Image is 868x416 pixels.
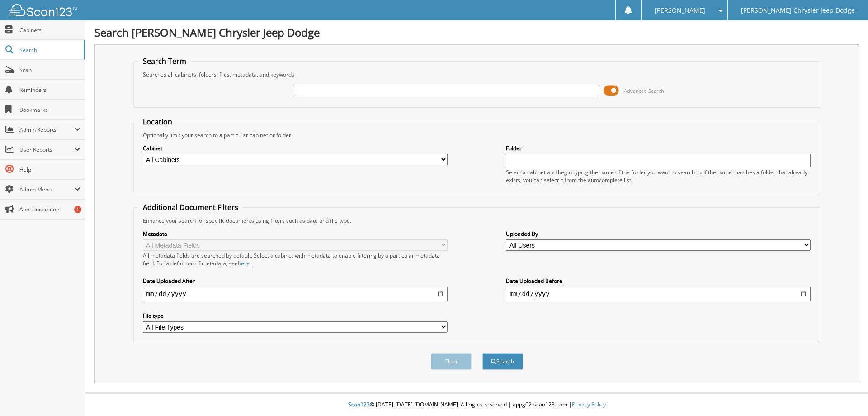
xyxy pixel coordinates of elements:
[19,106,80,114] span: Bookmarks
[143,144,448,152] label: Cabinet
[506,277,811,285] label: Date Uploaded Before
[19,206,80,213] span: Announcements
[85,394,868,416] div: © [DATE]-[DATE] [DOMAIN_NAME]. All rights reserved | appg02-scan123-com |
[624,87,664,94] span: Advanced Search
[655,8,705,13] span: [PERSON_NAME]
[19,146,74,153] span: User Reports
[94,25,859,40] h1: Search [PERSON_NAME] Chrysler Jeep Dodge
[143,230,448,238] label: Metadata
[138,217,816,225] div: Enhance your search for specific documents using filters such as date and file type.
[19,186,74,193] span: Admin Menu
[238,259,250,267] a: here
[506,168,811,184] div: Select a cabinet and begin typing the name of the folder you want to search in. If the name match...
[138,117,177,127] legend: Location
[19,46,79,54] span: Search
[741,8,855,13] span: [PERSON_NAME] Chrysler Jeep Dodge
[19,86,80,94] span: Reminders
[19,166,80,173] span: Help
[143,287,448,301] input: start
[506,144,811,152] label: Folder
[138,131,816,139] div: Optionally limit your search to a particular cabinet or folder
[19,126,74,134] span: Admin Reports
[143,312,448,320] label: File type
[138,71,816,78] div: Searches all cabinets, folders, files, metadata, and keywords
[138,56,191,66] legend: Search Term
[572,401,606,408] a: Privacy Policy
[138,202,243,212] legend: Additional Document Filters
[19,26,80,34] span: Cabinets
[9,4,77,16] img: scan123-logo-white.svg
[506,230,811,238] label: Uploaded By
[143,277,448,285] label: Date Uploaded After
[348,401,370,408] span: Scan123
[74,206,81,213] div: 1
[431,353,472,370] button: Clear
[506,287,811,301] input: end
[19,66,80,74] span: Scan
[143,252,448,267] div: All metadata fields are searched by default. Select a cabinet with metadata to enable filtering b...
[482,353,523,370] button: Search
